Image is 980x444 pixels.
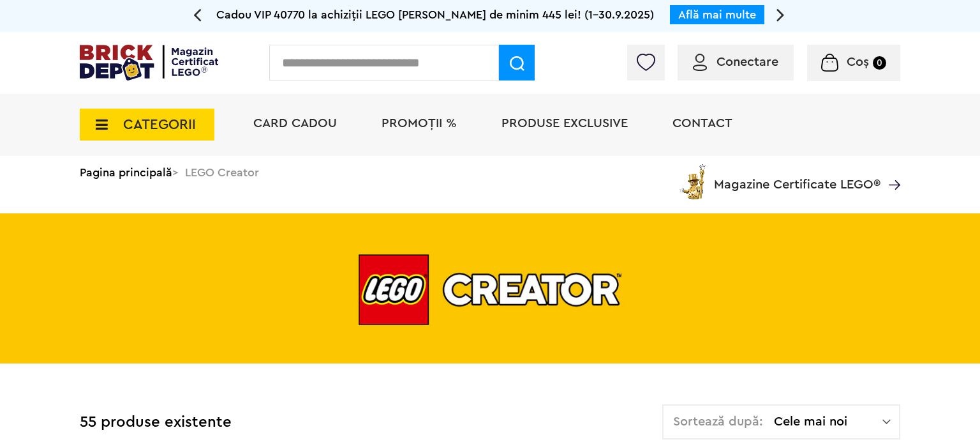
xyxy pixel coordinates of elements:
a: PROMOȚII % [382,117,457,130]
a: Card Cadou [253,117,337,130]
a: Află mai multe [678,9,756,20]
div: 55 produse existente [80,404,232,441]
span: Coș [847,56,869,68]
span: Cele mai noi [774,415,882,428]
a: Magazine Certificate LEGO® [880,162,900,174]
span: CATEGORII [123,118,196,132]
span: Cadou VIP 40770 la achiziții LEGO [PERSON_NAME] de minim 445 lei! (1-30.9.2025) [216,9,654,20]
span: Sortează după: [673,415,763,428]
span: Magazine Certificate LEGO® [714,162,880,191]
a: Produse exclusive [501,117,628,130]
span: Conectare [716,56,778,68]
a: Contact [672,117,732,130]
small: 0 [873,56,886,70]
a: Conectare [693,56,778,68]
